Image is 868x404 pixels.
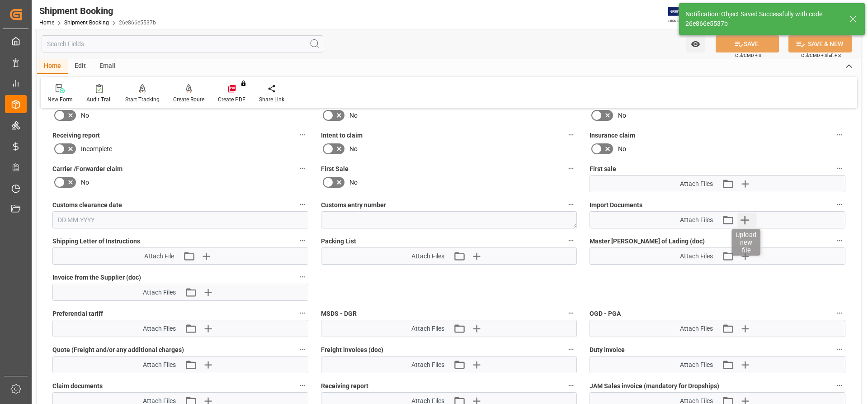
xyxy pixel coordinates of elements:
[834,129,845,141] button: Insurance claim
[52,237,140,246] span: Shipping Letter of Instructions
[52,309,103,318] span: Preferential tariff
[86,95,112,104] div: Audit Trail
[125,95,160,104] div: Start Tracking
[618,111,626,120] span: No
[143,324,176,333] span: Attach Files
[143,288,176,297] span: Attach Files
[173,95,204,104] div: Create Route
[321,345,383,355] span: Freight invoices (doc)
[668,7,699,23] img: Exertis%20JAM%20-%20Email%20Logo.jpg_1722504956.jpg
[143,360,176,370] span: Attach Files
[297,235,308,247] button: Shipping Letter of Instructions
[618,144,626,154] span: No
[52,131,100,140] span: Receiving report
[565,307,577,319] button: MSDS - DGR
[716,35,779,52] button: SAVE
[52,164,123,174] span: Carrier /Forwarder claim
[834,162,845,174] button: First sale
[321,164,349,174] span: First Sale
[321,237,356,246] span: Packing List
[349,111,358,120] span: No
[39,4,156,18] div: Shipment Booking
[52,211,308,228] input: DD.MM.YYYY
[590,237,705,246] span: Master [PERSON_NAME] of Lading (doc)
[565,380,577,391] button: Receiving report
[39,19,54,26] a: Home
[680,179,713,189] span: Attach Files
[81,144,112,154] span: Incomplete
[565,343,577,355] button: Freight invoices (doc)
[737,213,756,227] button: Upload new file
[735,52,761,59] span: Ctrl/CMD + S
[731,229,760,256] div: Upload new file
[52,200,122,210] span: Customs clearance date
[349,144,358,154] span: No
[788,35,852,52] button: SAVE & NEW
[411,252,444,261] span: Attach Files
[565,162,577,174] button: First Sale
[52,381,103,391] span: Claim documents
[834,343,845,355] button: Duty invoice
[590,345,625,355] span: Duty invoice
[565,199,577,210] button: Customs entry number
[590,131,635,140] span: Insurance claim
[565,129,577,141] button: Intent to claim
[685,10,841,29] div: Notification: Object Saved Successfully with code 26e866e5537b
[64,19,109,26] a: Shipment Booking
[52,273,141,282] span: Invoice from the Supplier (doc)
[81,111,89,120] span: No
[321,309,357,318] span: MSDS - DGR
[81,178,89,187] span: No
[834,235,845,247] button: Master [PERSON_NAME] of Lading (doc)
[590,381,719,391] span: JAM Sales invoice (mandatory for Dropships)
[590,200,642,210] span: Import Documents
[297,271,308,283] button: Invoice from the Supplier (doc)
[801,52,841,59] span: Ctrl/CMD + Shift + S
[680,324,713,333] span: Attach Files
[297,343,308,355] button: Quote (Freight and/or any additional charges)
[297,380,308,391] button: Claim documents
[297,199,308,210] button: Customs clearance date
[321,131,363,140] span: Intent to claim
[297,162,308,174] button: Carrier /Forwarder claim
[411,324,444,333] span: Attach Files
[93,59,123,74] div: Email
[68,59,93,74] div: Edit
[297,129,308,141] button: Receiving report
[590,164,616,174] span: First sale
[411,360,444,370] span: Attach Files
[297,307,308,319] button: Preferential tariff
[47,95,73,104] div: New Form
[680,252,713,261] span: Attach Files
[52,345,184,355] span: Quote (Freight and/or any additional charges)
[321,381,368,391] span: Receiving report
[321,200,386,210] span: Customs entry number
[686,35,705,52] button: open menu
[680,360,713,370] span: Attach Files
[42,35,323,52] input: Search Fields
[259,95,284,104] div: Share Link
[834,199,845,210] button: Import Documents
[834,307,845,319] button: OGD - PGA
[590,309,621,318] span: OGD - PGA
[565,235,577,247] button: Packing List
[834,380,845,391] button: JAM Sales invoice (mandatory for Dropships)
[680,215,713,225] span: Attach Files
[37,59,68,74] div: Home
[349,178,358,187] span: No
[144,252,174,261] span: Attach File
